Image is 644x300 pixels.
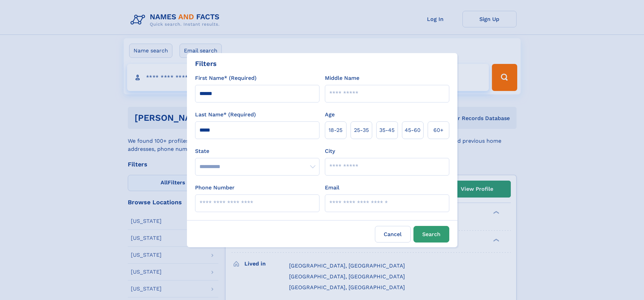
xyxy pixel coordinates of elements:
div: Filters [195,59,217,69]
label: Phone Number [195,184,235,192]
label: City [325,147,335,155]
label: Age [325,111,335,119]
label: Cancel [375,226,411,243]
span: 25‑35 [354,126,369,134]
label: State [195,147,319,155]
label: Last Name* (Required) [195,111,256,119]
button: Search [413,226,449,243]
label: First Name* (Required) [195,74,257,82]
span: 18‑25 [329,126,342,134]
span: 35‑45 [379,126,395,134]
span: 60+ [433,126,444,134]
label: Email [325,184,339,192]
span: 45‑60 [405,126,421,134]
label: Middle Name [325,74,359,82]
